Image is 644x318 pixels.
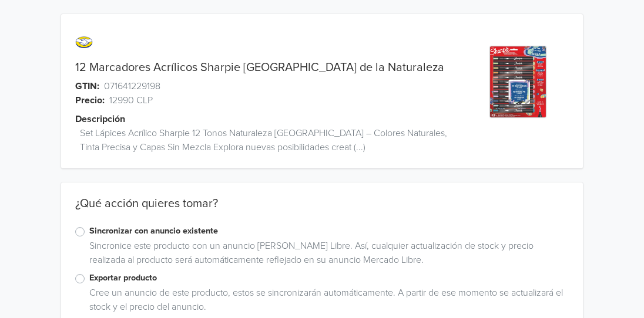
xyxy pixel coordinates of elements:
[75,93,105,107] span: Precio:
[61,197,583,225] div: ¿Qué acción quieres tomar?
[89,225,569,238] label: Sincronizar con anuncio existente
[109,93,153,107] span: 12990 CLP
[474,38,562,126] img: product_image
[104,79,160,93] span: 071641229198
[80,126,467,154] span: Set Lápices Acrílico Sharpie 12 Tonos Naturaleza [GEOGRAPHIC_DATA] – Colores Naturales, Tinta Pre...
[85,239,569,272] div: Sincronice este producto con un anuncio [PERSON_NAME] Libre. Así, cualquier actualización de stoc...
[75,79,99,93] span: GTIN:
[89,272,569,285] label: Exportar producto
[75,60,444,75] a: 12 Marcadores Acrílicos Sharpie [GEOGRAPHIC_DATA] de la Naturaleza
[75,112,125,126] span: Descripción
